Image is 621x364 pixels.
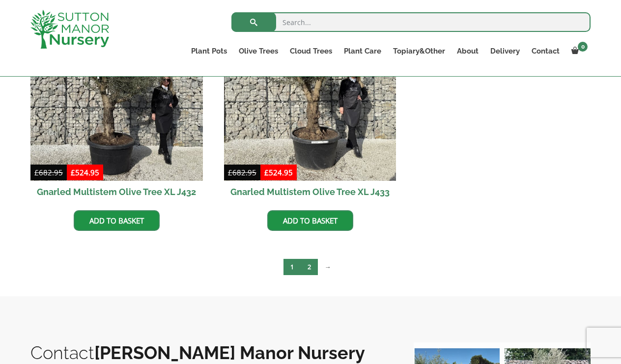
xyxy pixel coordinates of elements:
[71,168,99,177] bdi: 524.95
[231,12,591,32] input: Search...
[185,44,233,58] a: Plant Pots
[338,44,387,58] a: Plant Care
[224,9,396,203] a: Sale! Gnarled Multistem Olive Tree XL J433
[34,168,39,177] span: £
[30,9,203,203] a: Sale! Gnarled Multistem Olive Tree XL J432
[267,210,353,231] a: Add to basket: “Gnarled Multistem Olive Tree XL J433”
[228,168,256,177] bdi: 682.95
[228,168,232,177] span: £
[387,44,451,58] a: Topiary&Other
[94,342,365,363] b: [PERSON_NAME] Manor Nursery
[301,259,318,275] a: Page 2
[264,168,293,177] bdi: 524.95
[233,44,284,58] a: Olive Trees
[484,44,526,58] a: Delivery
[30,10,109,49] img: logo
[224,9,396,181] img: Gnarled Multistem Olive Tree XL J433
[74,210,160,231] a: Add to basket: “Gnarled Multistem Olive Tree XL J432”
[451,44,484,58] a: About
[526,44,565,58] a: Contact
[284,44,338,58] a: Cloud Trees
[30,9,203,181] img: Gnarled Multistem Olive Tree XL J432
[565,44,591,58] a: 0
[283,259,301,275] span: Page 1
[578,42,588,52] span: 0
[71,168,75,177] span: £
[318,259,338,275] a: →
[34,168,63,177] bdi: 682.95
[30,258,591,279] nav: Product Pagination
[264,168,269,177] span: £
[224,181,396,203] h2: Gnarled Multistem Olive Tree XL J433
[30,342,394,363] h2: Contact
[30,181,203,203] h2: Gnarled Multistem Olive Tree XL J432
